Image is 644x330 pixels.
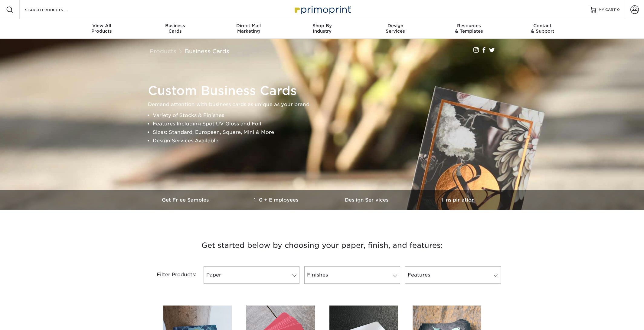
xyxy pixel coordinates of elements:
[153,128,502,137] li: Sizes: Standard, European, Square, Mini & More
[65,19,139,39] a: View AllProducts
[141,197,231,203] h3: Get Free Samples
[138,19,212,39] a: BusinessCards
[231,197,322,203] h3: 10+ Employees
[153,111,502,120] li: Variety of Stocks & Finishes
[141,190,231,210] a: Get Free Samples
[150,48,176,54] a: Products
[292,3,352,16] img: Primoprint
[432,19,506,39] a: Resources& Templates
[506,23,579,34] div: & Support
[405,266,501,284] a: Features
[212,23,285,34] div: Marketing
[148,83,502,98] h1: Custom Business Cards
[506,23,579,28] span: Contact
[138,23,212,34] div: Cards
[304,266,400,284] a: Finishes
[322,190,413,210] a: Design Services
[285,23,359,34] div: Industry
[212,23,285,28] span: Direct Mail
[599,7,616,12] span: MY CART
[204,266,299,284] a: Paper
[185,48,229,54] a: Business Cards
[148,100,502,109] p: Demand attention with business cards as unique as your brand.
[285,19,359,39] a: Shop ByIndustry
[25,6,83,13] input: SEARCH PRODUCTS.....
[617,8,620,12] span: 0
[413,197,504,203] h3: Inspiration
[322,197,413,203] h3: Design Services
[138,23,212,28] span: Business
[145,232,499,259] h3: Get started below by choosing your paper, finish, and features:
[359,23,432,28] span: Design
[506,19,579,39] a: Contact& Support
[65,23,139,28] span: View All
[359,19,432,39] a: DesignServices
[153,137,502,145] li: Design Services Available
[141,266,201,284] div: Filter Products:
[432,23,506,34] div: & Templates
[285,23,359,28] span: Shop By
[231,190,322,210] a: 10+ Employees
[153,120,502,128] li: Features Including Spot UV Gloss and Foil
[212,19,285,39] a: Direct MailMarketing
[413,190,504,210] a: Inspiration
[432,23,506,28] span: Resources
[65,23,139,34] div: Products
[359,23,432,34] div: Services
